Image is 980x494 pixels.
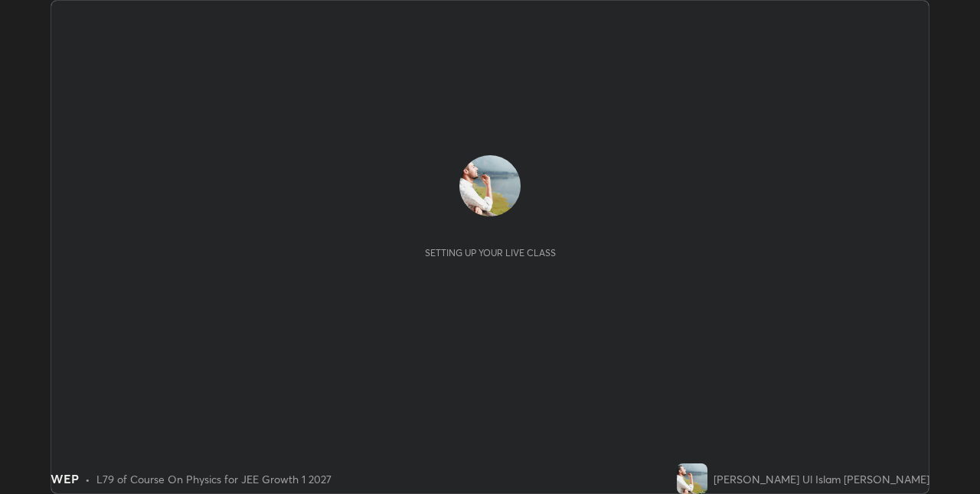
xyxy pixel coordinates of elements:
[51,470,79,488] div: WEP
[85,471,90,487] div: •
[96,471,332,487] div: L79 of Course On Physics for JEE Growth 1 2027
[459,155,521,216] img: 8542fd9634654b18b5ab1538d47c8f9c.jpg
[677,463,707,494] img: 8542fd9634654b18b5ab1538d47c8f9c.jpg
[425,247,556,258] div: Setting up your live class
[714,471,929,487] div: [PERSON_NAME] Ul Islam [PERSON_NAME]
